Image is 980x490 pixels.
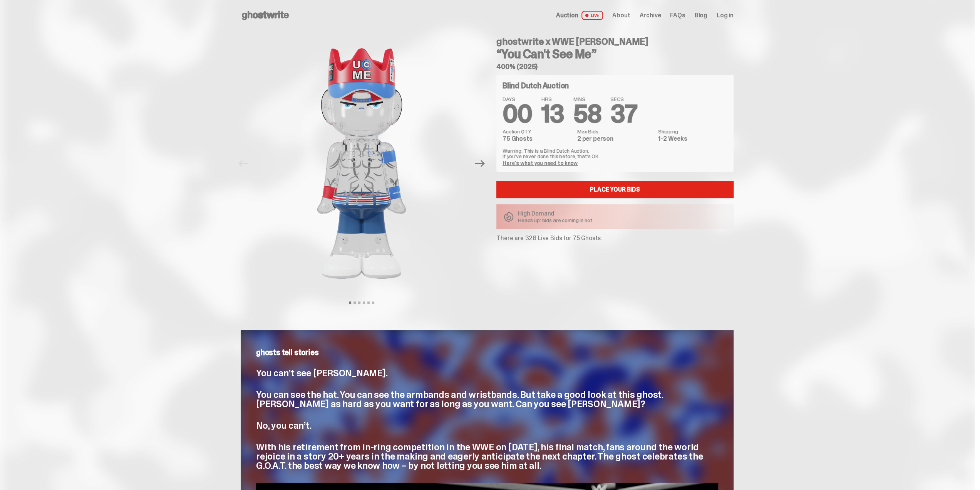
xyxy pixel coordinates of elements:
[353,301,356,304] button: View slide 2
[363,301,365,304] button: View slide 4
[496,37,734,46] h4: ghostwrite x WWE [PERSON_NAME]
[639,12,661,19] a: Archive
[518,210,592,217] p: High Demand
[372,301,374,304] button: View slide 6
[496,235,734,241] p: There are 326 Live Bids for 75 Ghosts.
[556,12,578,19] span: Auction
[503,98,532,130] span: 00
[256,349,718,356] p: ghosts tell stories
[503,96,532,102] span: DAYS
[518,217,592,223] p: Heads up: bids are coming in hot
[610,96,637,102] span: SECS
[573,96,601,102] span: MINS
[541,98,564,130] span: 13
[496,63,734,70] h5: 400% (2025)
[670,12,685,19] a: FAQs
[496,48,734,60] h3: “You Can't See Me”
[541,96,564,102] span: HRS
[471,155,488,172] button: Next
[503,148,727,159] p: Warning: This is a Blind Dutch Auction. If you’ve never done this before, that’s OK.
[612,12,630,19] a: About
[503,82,569,89] h4: Blind Dutch Auction
[256,419,312,431] span: No, you can’t.
[503,136,573,142] dd: 75 Ghosts
[503,129,573,134] dt: Auction QTY
[573,98,601,130] span: 58
[581,11,603,20] span: LIVE
[256,389,663,410] span: You can see the hat. You can see the armbands and wristbands. But take a good look at this ghost....
[256,367,387,379] span: You can’t see [PERSON_NAME].
[503,160,578,167] a: Here's what you need to know
[717,12,734,19] a: Log in
[496,181,734,198] a: Place your Bids
[367,301,370,304] button: View slide 5
[349,301,351,304] button: View slide 1
[358,301,360,304] button: View slide 3
[556,11,603,20] a: Auction LIVE
[658,129,727,134] dt: Shipping
[577,129,653,134] dt: Max Bids
[256,441,703,471] span: With his retirement from in-ring competition in the WWE on [DATE], his final match, fans around t...
[695,12,707,19] a: Blog
[256,31,467,296] img: John_Cena_Hero_1.png
[577,136,653,142] dd: 2 per person
[658,136,727,142] dd: 1-2 Weeks
[610,98,637,130] span: 37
